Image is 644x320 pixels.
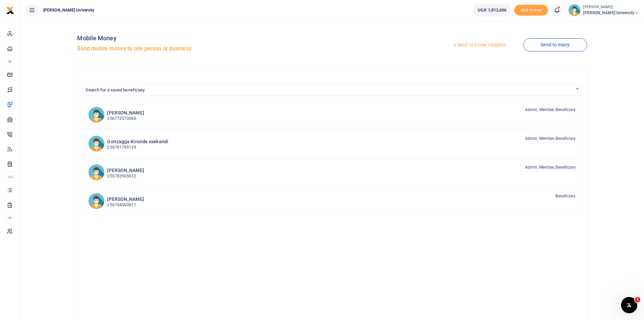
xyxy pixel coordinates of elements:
[568,4,580,16] img: profile-user
[621,297,637,313] iframe: Intercom live chat
[514,5,548,16] li: Toup your wallet
[5,212,15,223] li: M
[514,7,548,12] a: Add money
[525,135,576,142] span: Admin, Member, Beneficiary
[107,168,144,173] h6: [PERSON_NAME]
[555,193,576,199] span: Beneficiary
[6,6,14,15] img: logo-small
[77,45,329,52] h5: Send mobile money to one person or business
[83,84,580,95] span: Search for a saved beneficiary
[83,159,581,186] a: ScO [PERSON_NAME] 256782965632 Admin, Member, Beneficiary
[514,5,548,16] span: Add money
[473,4,511,16] a: UGX 1,812,606
[5,171,15,183] li: Ac
[107,115,144,122] p: 256772573080
[88,135,104,152] img: GKs
[83,130,581,157] a: GKs Gonzagga Kironde ssekandi 256781795139 Admin, Member, Beneficiary
[583,4,639,10] small: [PERSON_NAME]
[6,7,14,13] a: logo-small logo-large logo-large
[525,164,576,170] span: Admin, Member, Beneficiary
[470,4,514,16] li: Wallet ballance
[88,107,104,123] img: PB
[82,84,581,96] span: Search for a saved beneficiary
[88,164,104,180] img: ScO
[107,144,168,151] p: 256781795139
[525,107,576,113] span: Admin, Member, Beneficiary
[83,101,581,128] a: PB [PERSON_NAME] 256772573080 Admin, Member, Beneficiary
[107,202,144,208] p: 256704500811
[88,193,104,209] img: NK
[107,173,144,179] p: 256782965632
[107,110,144,116] h6: [PERSON_NAME]
[107,196,144,202] h6: [PERSON_NAME]
[435,39,523,51] a: Send to a new recipient
[5,56,15,67] li: M
[86,87,145,92] span: Search for a saved beneficiary
[77,35,329,42] h4: Mobile Money
[41,7,97,13] span: [PERSON_NAME] University
[523,38,587,51] a: Send to many
[568,4,639,16] a: profile-user [PERSON_NAME] [PERSON_NAME] University
[635,297,640,302] span: 1
[583,10,639,16] span: [PERSON_NAME] University
[478,7,506,14] span: UGX 1,812,606
[107,139,168,145] h6: Gonzagga Kironde ssekandi
[83,188,581,215] a: NK [PERSON_NAME] 256704500811 Beneficiary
